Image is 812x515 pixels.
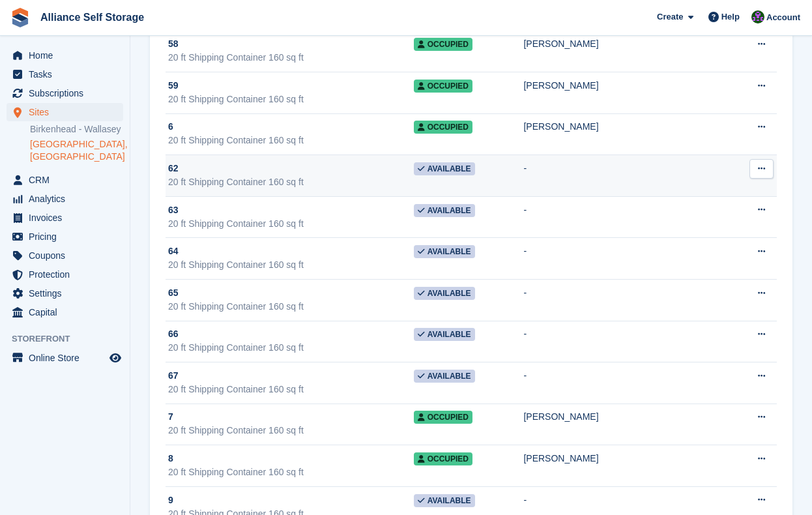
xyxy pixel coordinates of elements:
[7,190,123,208] a: menu
[414,411,472,424] span: Occupied
[523,238,727,280] td: -
[414,452,472,465] span: Occupied
[29,228,107,246] span: Pricing
[29,190,107,208] span: Analytics
[523,279,727,321] td: -
[168,465,414,479] div: 20 ft Shipping Container 160 sq ft
[414,287,475,300] span: Available
[168,217,414,231] div: 20 ft Shipping Container 160 sq ft
[29,84,107,102] span: Subscriptions
[29,303,107,321] span: Capital
[7,171,123,189] a: menu
[414,121,472,134] span: Occupied
[168,369,179,383] span: 67
[168,93,414,106] div: 20 ft Shipping Container 160 sq ft
[414,162,475,175] span: Available
[7,46,123,65] a: menu
[7,246,123,265] a: menu
[168,120,173,134] span: 6
[7,209,123,227] a: menu
[7,349,123,367] a: menu
[168,203,179,217] span: 63
[523,362,727,404] td: -
[29,171,107,189] span: CRM
[168,244,179,258] span: 64
[168,37,179,51] span: 58
[414,370,475,383] span: Available
[168,79,179,93] span: 59
[523,321,727,362] td: -
[751,10,764,23] img: Romilly Norton
[7,65,123,83] a: menu
[7,284,123,302] a: menu
[29,65,107,83] span: Tasks
[414,494,475,507] span: Available
[7,84,123,102] a: menu
[414,204,475,217] span: Available
[523,196,727,238] td: -
[766,11,800,24] span: Account
[29,246,107,265] span: Coupons
[10,8,30,27] img: stora-icon-8386f47178a22dfd0bd8f6a31ec36ba5ce8667c1dd55bd0f319d3a0aa187defe.svg
[414,328,475,341] span: Available
[30,138,123,163] a: [GEOGRAPHIC_DATA], [GEOGRAPHIC_DATA]
[7,303,123,321] a: menu
[30,123,123,136] a: Birkenhead - Wallasey
[168,383,414,396] div: 20 ft Shipping Container 160 sq ft
[414,80,472,93] span: Occupied
[523,37,727,51] div: [PERSON_NAME]
[168,175,414,189] div: 20 ft Shipping Container 160 sq ft
[7,228,123,246] a: menu
[168,452,173,465] span: 8
[414,245,475,258] span: Available
[657,10,683,23] span: Create
[29,284,107,302] span: Settings
[168,300,414,314] div: 20 ft Shipping Container 160 sq ft
[108,350,123,366] a: Preview store
[168,286,179,300] span: 65
[168,51,414,65] div: 20 ft Shipping Container 160 sq ft
[168,424,414,437] div: 20 ft Shipping Container 160 sq ft
[29,265,107,284] span: Protection
[523,452,727,465] div: [PERSON_NAME]
[12,332,130,346] span: Storefront
[168,341,414,355] div: 20 ft Shipping Container 160 sq ft
[168,258,414,272] div: 20 ft Shipping Container 160 sq ft
[523,79,727,93] div: [PERSON_NAME]
[168,134,414,147] div: 20 ft Shipping Container 160 sq ft
[168,327,179,341] span: 66
[7,103,123,121] a: menu
[29,349,107,367] span: Online Store
[523,410,727,424] div: [PERSON_NAME]
[721,10,740,23] span: Help
[29,46,107,65] span: Home
[523,120,727,134] div: [PERSON_NAME]
[7,265,123,284] a: menu
[414,38,472,51] span: Occupied
[168,493,173,507] span: 9
[168,410,173,424] span: 7
[29,209,107,227] span: Invoices
[29,103,107,121] span: Sites
[35,7,149,28] a: Alliance Self Storage
[523,155,727,197] td: -
[168,162,179,175] span: 62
